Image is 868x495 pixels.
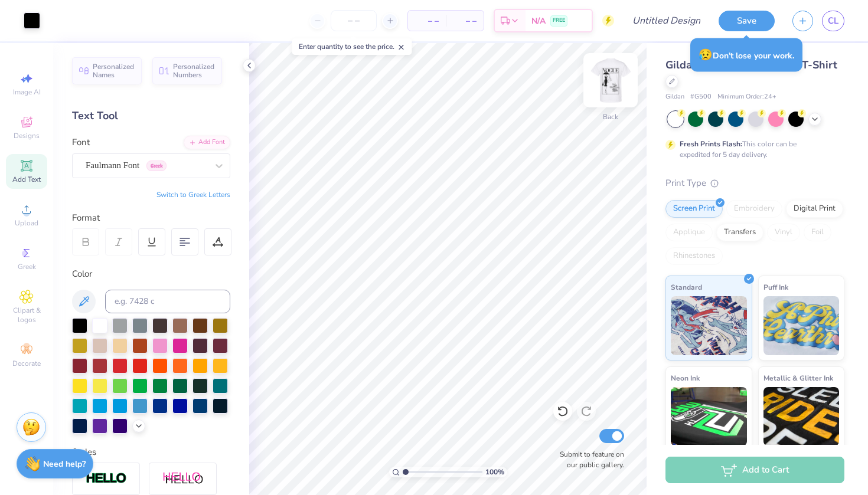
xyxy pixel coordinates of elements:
[453,15,477,27] span: – –
[531,15,546,27] span: N/A
[415,15,439,27] span: – –
[716,224,763,241] div: Transfers
[665,176,844,190] div: Print Type
[43,458,86,470] strong: Need help?
[72,136,90,149] label: Font
[184,136,230,149] div: Add Font
[690,92,712,102] span: # G500
[671,387,747,446] img: Neon Ink
[719,11,775,31] button: Save
[671,296,747,355] img: Standard
[671,281,702,293] span: Standard
[763,281,788,293] span: Puff Ink
[665,92,684,102] span: Gildan
[72,445,230,459] div: Styles
[665,200,723,218] div: Screen Print
[665,224,713,241] div: Applique
[671,372,700,384] span: Neon Ink
[553,449,624,470] label: Submit to feature on our public gallery.
[72,108,230,124] div: Text Tool
[18,262,36,271] span: Greek
[763,296,840,355] img: Puff Ink
[173,63,215,79] span: Personalized Numbers
[690,38,802,72] div: Don’t lose your work.
[828,14,838,28] span: CL
[105,290,230,313] input: e.g. 7428 c
[553,17,565,25] span: FREE
[763,372,833,384] span: Metallic & Glitter Ink
[786,200,843,218] div: Digital Print
[717,92,776,102] span: Minimum Order: 24 +
[804,224,831,241] div: Foil
[12,359,41,368] span: Decorate
[822,11,844,31] a: CL
[680,139,742,149] strong: Fresh Prints Flash:
[86,472,127,486] img: Stroke
[12,175,41,184] span: Add Text
[603,112,618,122] div: Back
[726,200,782,218] div: Embroidery
[162,471,204,486] img: Shadow
[587,57,634,104] img: Back
[14,131,40,140] span: Designs
[15,218,38,228] span: Upload
[665,247,723,265] div: Rhinestones
[72,267,230,281] div: Color
[13,87,41,97] span: Image AI
[72,211,231,225] div: Format
[699,47,713,63] span: 😥
[6,306,47,324] span: Clipart & logos
[331,10,377,31] input: – –
[665,58,837,72] span: Gildan Adult Heavy Cotton T-Shirt
[680,139,825,160] div: This color can be expedited for 5 day delivery.
[763,387,840,446] img: Metallic & Glitter Ink
[767,224,800,241] div: Vinyl
[623,9,710,32] input: Untitled Design
[93,63,135,79] span: Personalized Names
[156,190,230,199] button: Switch to Greek Letters
[485,467,504,477] span: 100 %
[292,38,412,55] div: Enter quantity to see the price.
